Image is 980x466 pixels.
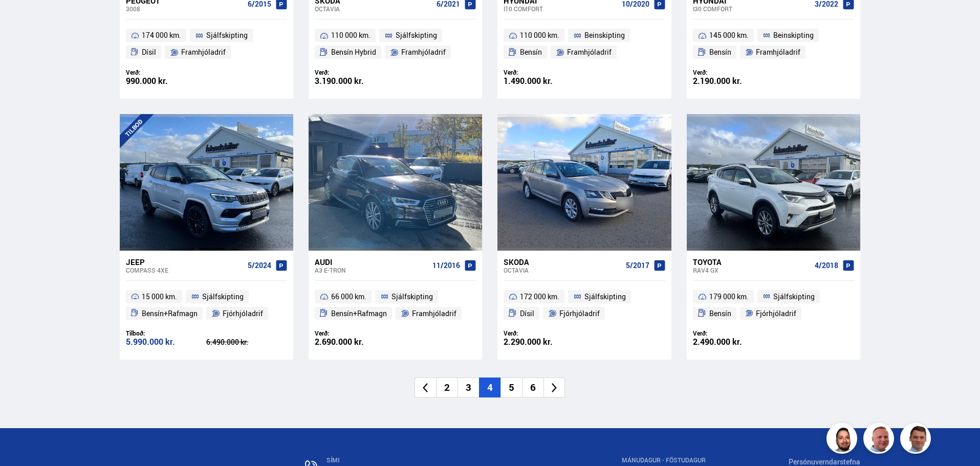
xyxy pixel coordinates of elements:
div: Tilboð: [126,329,207,337]
div: 1.490.000 kr. [504,77,584,85]
li: 6 [522,378,543,397]
span: Framhjóladrif [401,46,446,58]
a: Jeep Compass 4XE 5/2024 15 000 km. Sjálfskipting Bensín+Rafmagn Fjórhjóladrif Tilboð: 5.990.000 k... [120,251,293,360]
span: Framhjóladrif [567,46,612,58]
span: Sjálfskipting [773,291,815,303]
img: FbJEzSuNWCJXmdc-.webp [902,425,932,455]
span: Bensín Hybrid [331,46,376,58]
span: Bensín [709,307,731,320]
div: i30 COMFORT [693,5,811,12]
div: Octavia [315,5,432,12]
div: 6.490.000 kr. [206,339,287,346]
li: 4 [479,378,500,397]
div: Verð: [693,329,774,337]
div: Verð: [504,69,584,76]
span: 110 000 km. [520,29,559,41]
div: 3.190.000 kr. [315,77,396,85]
span: Sjálfskipting [391,291,433,303]
div: 2.490.000 kr. [693,338,774,346]
div: MÁNUDAGUR - FÖSTUDAGUR [622,457,706,464]
span: Bensín+Rafmagn [331,307,387,320]
span: 172 000 km. [520,291,559,303]
span: Beinskipting [584,29,625,41]
li: 5 [500,378,522,397]
span: Bensín [520,46,542,58]
div: SÍMI [326,457,538,464]
span: Dísil [520,307,534,320]
a: Audi A3 E-TRON 11/2016 66 000 km. Sjálfskipting Bensín+Rafmagn Framhjóladrif Verð: 2.690.000 kr. [309,251,482,360]
div: Verð: [315,329,396,337]
span: Dísil [142,46,156,58]
div: 5.990.000 kr. [126,338,207,346]
a: Skoda Octavia 5/2017 172 000 km. Sjálfskipting Dísil Fjórhjóladrif Verð: 2.290.000 kr. [497,251,671,360]
div: Skoda [504,257,621,267]
li: 2 [436,378,458,397]
span: Sjálfskipting [202,291,244,303]
span: 145 000 km. [709,29,749,41]
div: Verð: [693,69,774,76]
button: Opna LiveChat spjallviðmót [8,4,39,35]
span: Framhjóladrif [181,46,226,58]
div: 3008 [126,5,244,12]
span: Framhjóladrif [756,46,800,58]
div: 990.000 kr. [126,77,207,85]
div: 2.690.000 kr. [315,338,396,346]
span: Fjórhjóladrif [756,307,796,320]
div: Compass 4XE [126,267,244,274]
span: 15 000 km. [142,291,177,303]
div: Audi [315,257,428,267]
div: Verð: [315,69,396,76]
span: Sjálfskipting [584,291,626,303]
div: i10 COMFORT [504,5,617,12]
div: 2.290.000 kr. [504,338,584,346]
span: 179 000 km. [709,291,749,303]
span: 11/2016 [432,261,460,270]
div: RAV4 GX [693,267,811,274]
span: Beinskipting [773,29,814,41]
img: nhp88E3Fdnt1Opn2.png [828,425,859,455]
div: A3 E-TRON [315,267,428,274]
div: 2.190.000 kr. [693,77,774,85]
span: Sjálfskipting [206,29,248,41]
img: siFngHWaQ9KaOqBr.png [865,425,896,455]
span: Sjálfskipting [396,29,437,41]
span: Bensín [709,46,731,58]
span: 4/2018 [815,261,838,270]
div: Verð: [504,329,584,337]
div: Verð: [126,69,207,76]
span: Bensín+Rafmagn [142,307,198,320]
div: Toyota [693,257,811,267]
span: 110 000 km. [331,29,371,41]
li: 3 [458,378,479,397]
div: Octavia [504,267,621,274]
span: 174 000 km. [142,29,181,41]
span: Fjórhjóladrif [223,307,263,320]
div: Jeep [126,257,244,267]
span: 5/2024 [248,261,271,270]
span: Framhjóladrif [412,307,456,320]
span: 66 000 km. [331,291,366,303]
a: Toyota RAV4 GX 4/2018 179 000 km. Sjálfskipting Bensín Fjórhjóladrif Verð: 2.490.000 kr. [687,251,860,360]
span: Fjórhjóladrif [559,307,600,320]
span: 5/2017 [626,261,649,270]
